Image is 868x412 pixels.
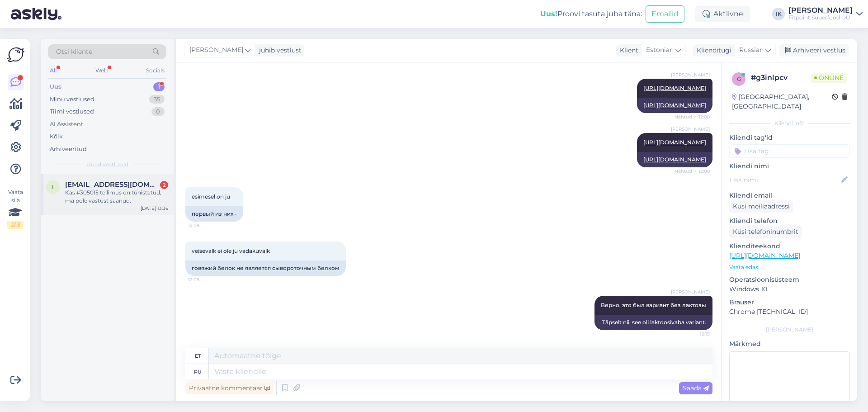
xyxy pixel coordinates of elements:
[729,133,850,142] p: Kliendi tag'id
[643,139,706,146] a: [URL][DOMAIN_NAME]
[195,348,201,364] div: et
[772,8,785,20] div: IK
[185,206,243,222] div: первый из них -
[643,156,706,163] a: [URL][DOMAIN_NAME]
[729,275,850,284] p: Operatsioonisüsteem
[601,302,706,308] span: Верно, это был вариант без лактозы
[732,92,832,111] div: [GEOGRAPHIC_DATA], [GEOGRAPHIC_DATA]
[729,119,850,128] div: Kliendi info
[729,144,850,158] input: Lisa tag
[144,65,166,76] div: Socials
[643,102,706,109] a: [URL][DOMAIN_NAME]
[729,263,850,271] p: Vaata edasi ...
[643,85,706,91] a: [URL][DOMAIN_NAME]
[671,289,710,295] span: [PERSON_NAME]
[188,276,222,283] span: 12:09
[729,226,802,238] div: Küsi telefoninumbrit
[730,175,840,185] input: Lisa nimi
[675,168,710,175] span: Nähtud ✓ 12:08
[739,45,764,55] span: Russian
[729,242,850,251] p: Klienditeekond
[729,161,850,171] p: Kliendi nimi
[7,46,24,63] img: Askly Logo
[153,82,165,91] div: 1
[50,95,94,104] div: Minu vestlused
[671,126,710,133] span: [PERSON_NAME]
[192,247,270,254] span: veisevalk ei ole ju vadakuvalk
[160,181,168,189] div: 2
[788,7,863,21] a: [PERSON_NAME]Fitpoint Superfood OÜ
[540,9,557,18] b: Uus!
[255,46,302,55] div: juhib vestlust
[729,200,793,213] div: Küsi meiliaadressi
[50,132,63,141] div: Kõik
[671,71,710,78] span: [PERSON_NAME]
[683,384,709,392] span: Saada
[729,339,850,349] p: Märkmed
[729,326,850,334] div: [PERSON_NAME]
[729,284,850,294] p: Windows 10
[141,205,168,212] div: [DATE] 13:36
[7,221,24,229] div: 2 / 3
[50,82,61,91] div: Uus
[729,191,850,200] p: Kliendi email
[185,382,274,394] div: Privaatne kommentaar
[675,114,710,120] span: Nähtud ✓ 12:08
[65,189,168,205] div: Kas #305015 tellimus on tühistatud, ma pole vastust saanud.
[194,364,202,379] div: ru
[646,5,684,23] button: Emailid
[729,307,850,317] p: Chrome [TECHNICAL_ID]
[50,120,83,129] div: AI Assistent
[729,251,800,260] a: [URL][DOMAIN_NAME]
[788,7,853,14] div: [PERSON_NAME]
[779,44,849,57] div: Arhiveeri vestlus
[646,45,674,55] span: Estonian
[540,9,642,19] div: Proovi tasuta juba täna:
[86,161,128,169] span: Uued vestlused
[751,72,811,83] div: # g3inlpcv
[56,47,92,57] span: Otsi kliente
[192,193,230,200] span: esimesel on ju
[52,184,54,190] span: i
[188,222,222,229] span: 12:09
[50,107,94,116] div: Tiimi vestlused
[693,46,731,55] div: Klienditugi
[94,65,109,76] div: Web
[50,145,87,154] div: Arhiveeritud
[695,6,750,22] div: Aktiivne
[676,331,710,337] span: 12:15
[149,95,165,104] div: 35
[616,46,638,55] div: Klient
[729,298,850,307] p: Brauser
[185,260,346,276] div: говяжий белок не является сывороточным белком
[729,216,850,226] p: Kliendi telefon
[65,180,159,189] span: in5out10@hotmail.com
[594,315,712,330] div: Täpselt nii, see oli laktoosivaba variant.
[737,76,741,82] span: g
[189,45,243,55] span: [PERSON_NAME]
[7,188,24,229] div: Vaata siia
[811,73,847,83] span: Online
[788,14,853,21] div: Fitpoint Superfood OÜ
[48,65,58,76] div: All
[151,107,165,116] div: 0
